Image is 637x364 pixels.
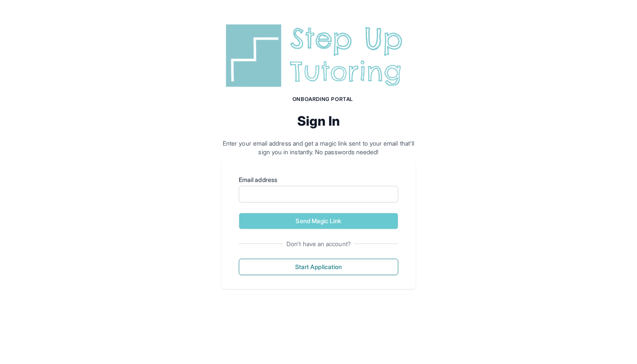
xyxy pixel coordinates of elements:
[221,113,416,129] h2: Sign In
[239,175,398,184] label: Email address
[221,21,416,91] img: Step Up Tutoring horizontal logo
[239,213,398,229] button: Send Magic Link
[239,259,398,275] button: Start Application
[230,96,416,103] h1: Onboarding Portal
[221,139,416,156] p: Enter your email address and get a magic link sent to your email that'll sign you in instantly. N...
[283,240,354,248] span: Don't have an account?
